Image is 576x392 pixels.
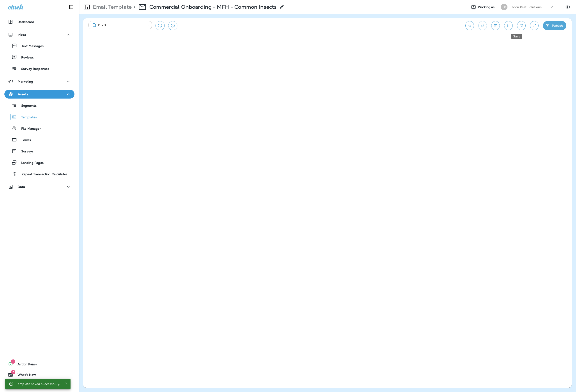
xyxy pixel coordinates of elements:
button: Survey Responses [4,64,74,73]
button: Text Messages [4,41,74,50]
p: File Manager [17,127,41,131]
p: Reviews [17,56,34,60]
p: Marketing [18,80,33,83]
button: Save [517,21,526,30]
p: Landing Pages [17,161,44,165]
button: 1Action Items [4,360,74,369]
div: Template saved successfully. [16,380,60,388]
button: Edit details [530,21,539,30]
button: Toggle preview [491,21,500,30]
button: Undo [465,21,474,30]
button: File Manager [4,124,74,133]
button: Forms [4,135,74,144]
button: Segments [4,101,74,110]
button: Surveys [4,147,74,156]
button: Close [64,381,69,386]
button: Marketing [4,77,74,86]
button: Data [4,182,74,191]
p: Surveys [17,150,34,154]
p: Commercial Onboarding - MFH - Common Insects [149,4,277,10]
p: Thorn Pest Solutions [510,5,542,9]
button: 7What's New [4,370,74,379]
button: Assets [4,90,74,99]
p: Assets [18,92,28,96]
p: Segments [17,104,37,108]
div: TP [501,4,507,10]
p: Survey Responses [17,67,49,71]
button: View Changelog [168,21,177,30]
button: Reviews [4,53,74,62]
button: Send test email [504,21,513,30]
span: Working as: [478,5,496,9]
button: Publish [543,21,566,30]
p: Email Template [91,4,132,10]
div: Save [511,34,522,39]
button: Inbox [4,30,74,39]
div: Draft [92,23,145,27]
button: Settings [564,3,572,11]
button: Restore from previous version [155,21,165,30]
span: Action Items [13,362,37,368]
button: Templates [4,112,74,122]
p: Data [18,185,25,189]
span: 7 [11,370,15,374]
button: Repeat Transaction Calculator [4,169,74,178]
p: Inbox [18,33,26,36]
span: 1 [11,359,15,364]
p: Text Messages [17,44,44,48]
button: Support [4,381,74,390]
p: > [132,4,135,10]
p: Dashboard [18,20,34,24]
p: Repeat Transaction Calculator [17,172,67,177]
p: Forms [17,138,31,142]
p: Templates [17,115,37,120]
button: Collapse Sidebar [65,3,77,11]
button: Landing Pages [4,158,74,167]
span: What's New [13,373,36,378]
button: Dashboard [4,18,74,26]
